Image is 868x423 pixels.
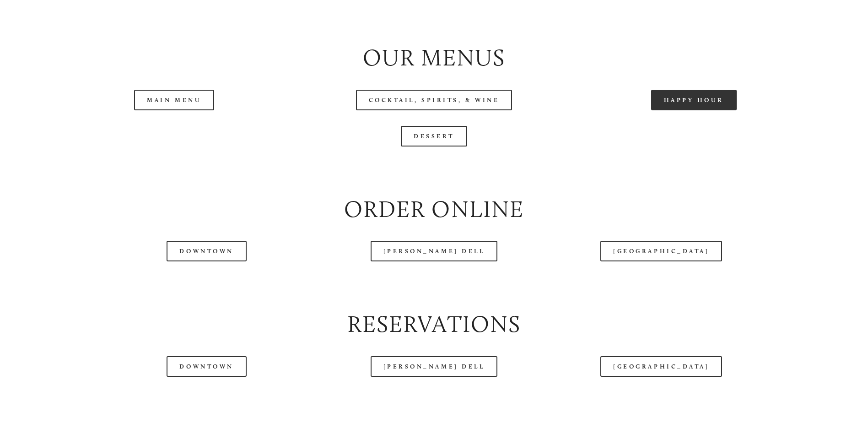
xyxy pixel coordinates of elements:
[134,90,214,110] a: Main Menu
[167,241,246,261] a: Downtown
[52,308,816,341] h2: Reservations
[356,90,512,110] a: Cocktail, Spirits, & Wine
[371,241,498,261] a: [PERSON_NAME] Dell
[52,193,816,226] h2: Order Online
[401,126,467,146] a: Dessert
[600,356,722,377] a: [GEOGRAPHIC_DATA]
[651,90,737,110] a: Happy Hour
[371,356,498,377] a: [PERSON_NAME] Dell
[167,356,246,377] a: Downtown
[600,241,722,261] a: [GEOGRAPHIC_DATA]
